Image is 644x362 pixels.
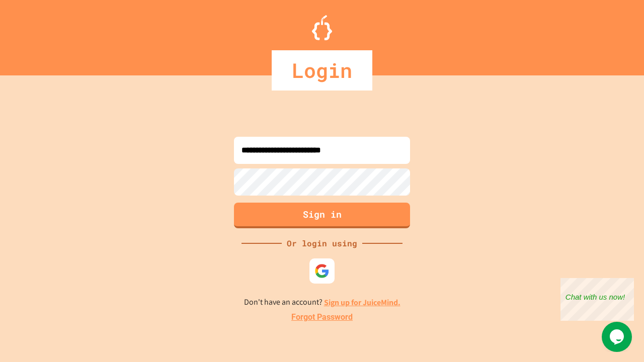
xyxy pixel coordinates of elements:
img: Logo.svg [312,15,332,40]
a: Sign up for JuiceMind. [324,297,400,308]
img: google-icon.svg [314,263,330,279]
button: Sign in [234,203,410,228]
div: Or login using [282,237,362,249]
div: Login [272,50,372,90]
a: Forgot Password [291,311,353,323]
iframe: chat widget [560,278,634,321]
iframe: chat widget [602,322,634,352]
p: Don't have an account? [244,296,400,309]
